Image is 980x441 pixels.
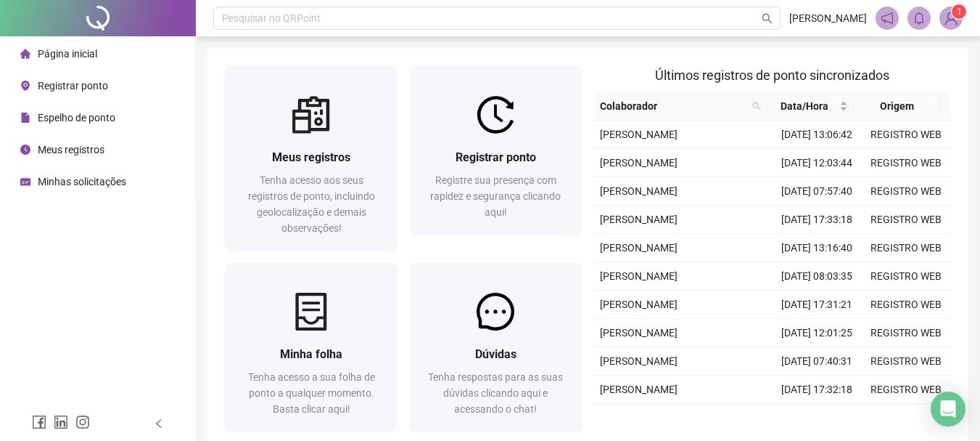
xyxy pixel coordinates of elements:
th: Origem [854,92,940,121]
td: [DATE] 13:06:42 [773,121,862,149]
span: [PERSON_NAME] [600,129,678,140]
a: Registrar pontoRegistre sua presença com rapidez e segurança clicando aqui! [409,65,582,235]
span: Minha folha [280,347,342,361]
th: Data/Hora [767,92,853,121]
td: REGISTRO WEB [862,291,951,319]
a: DúvidasTenha respostas para as suas dúvidas clicando aqui e acessando o chat! [409,262,582,432]
span: search [752,102,761,110]
span: Página inicial [38,48,97,60]
a: Meus registrosTenha acesso aos seus registros de ponto, incluindo geolocalização e demais observa... [225,65,398,251]
td: [DATE] 17:32:18 [773,376,862,404]
td: REGISTRO WEB [862,262,951,291]
td: [DATE] 17:33:18 [773,206,862,234]
span: [PERSON_NAME] [600,270,678,282]
td: REGISTRO WEB [862,234,951,262]
td: [DATE] 12:01:25 [773,319,862,347]
td: [DATE] 07:40:31 [773,347,862,376]
span: [PERSON_NAME] [600,185,678,197]
td: REGISTRO WEB [862,121,951,149]
span: Espelho de ponto [38,112,115,124]
span: [PERSON_NAME] [600,327,678,339]
td: [DATE] 13:16:40 [773,234,862,262]
span: home [20,49,30,59]
span: linkedin [54,415,68,429]
span: environment [20,81,30,91]
span: [PERSON_NAME] [600,242,678,254]
span: Tenha acesso a sua folha de ponto a qualquer momento. Basta clicar aqui! [248,371,375,415]
span: search [762,13,773,24]
span: Registrar ponto [38,80,108,92]
td: [DATE] 07:57:40 [773,177,862,206]
img: 86159 [940,7,962,29]
sup: Atualize o seu contato no menu Meus Dados [952,4,966,19]
span: schedule [20,177,30,187]
td: REGISTRO WEB [862,347,951,376]
td: REGISTRO WEB [862,177,951,206]
span: Colaborador [600,98,747,114]
td: [DATE] 12:03:44 [773,149,862,177]
td: REGISTRO WEB [862,376,951,404]
span: notification [881,12,894,25]
span: Registrar ponto [456,150,536,164]
a: Minha folhaTenha acesso a sua folha de ponto a qualquer momento. Basta clicar aqui! [225,262,398,432]
td: [DATE] 17:31:21 [773,291,862,319]
span: Últimos registros de ponto sincronizados [655,68,889,83]
span: bell [913,12,926,25]
span: Data/Hora [773,98,836,114]
span: [PERSON_NAME] [600,157,678,169]
span: [PERSON_NAME] [600,355,678,367]
td: REGISTRO WEB [862,319,951,347]
span: facebook [32,415,46,429]
td: [DATE] 08:03:35 [773,262,862,291]
span: Meus registros [272,150,350,164]
td: [DATE] 13:06:22 [773,404,862,432]
span: file [20,113,30,123]
span: search [749,95,764,117]
span: [PERSON_NAME] [600,384,678,395]
div: Open Intercom Messenger [931,392,965,426]
span: 1 [957,7,962,17]
span: Minhas solicitações [38,176,126,187]
span: [PERSON_NAME] [789,10,867,26]
span: Tenha acesso aos seus registros de ponto, incluindo geolocalização e demais observações! [248,174,375,234]
span: Dúvidas [475,347,516,361]
td: REGISTRO WEB [862,206,951,234]
span: instagram [75,415,90,429]
span: [PERSON_NAME] [600,214,678,225]
span: Registre sua presença com rapidez e segurança clicando aqui! [430,174,561,218]
span: clock-circle [20,145,30,155]
span: Meus registros [38,144,104,155]
td: REGISTRO WEB [862,149,951,177]
td: REGISTRO WEB [862,404,951,432]
span: Tenha respostas para as suas dúvidas clicando aqui e acessando o chat! [428,371,563,415]
span: [PERSON_NAME] [600,299,678,310]
span: left [154,418,164,429]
